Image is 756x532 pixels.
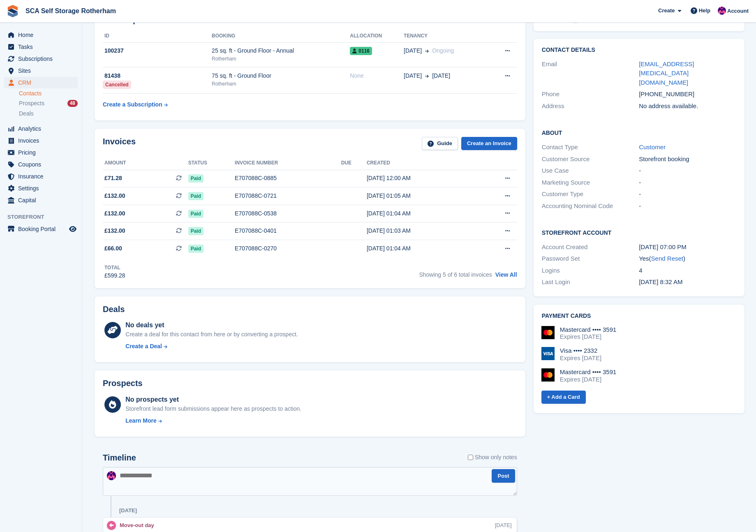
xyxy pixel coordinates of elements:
th: ID [103,30,212,43]
div: [DATE] 01:04 AM [367,209,475,218]
div: No address available. [639,102,736,111]
a: menu [4,183,78,194]
a: Prospects 48 [19,99,78,108]
span: ( ) [649,255,685,262]
div: No deals yet [125,320,298,330]
span: Paid [188,227,203,235]
div: - [639,190,736,199]
span: Analytics [18,123,67,134]
span: Tasks [18,41,67,53]
div: Use Case [542,166,639,176]
a: View All [495,271,517,278]
span: Paid [188,210,203,218]
a: menu [4,53,78,65]
a: Create a Deal [125,342,298,351]
div: Expires [DATE] [560,333,617,340]
a: menu [4,159,78,170]
div: [PHONE_NUMBER] [639,90,736,99]
span: Ongoing [432,47,454,54]
div: E707088C-0401 [235,227,341,235]
div: Storefront booking [639,155,736,164]
div: Logins [542,266,639,275]
div: 4 [639,266,736,275]
span: Invoices [18,135,67,146]
a: menu [4,194,78,206]
span: Account [727,7,749,15]
span: Prospects [19,99,44,107]
a: menu [4,65,78,76]
a: menu [4,135,78,146]
h2: Timeline [103,453,136,463]
span: £132.00 [104,209,125,218]
div: 25 sq. ft - Ground Floor - Annual [212,46,350,55]
a: menu [4,147,78,158]
div: Customer Type [542,190,639,199]
img: stora-icon-8386f47178a22dfd0bd8f6a31ec36ba5ce8667c1dd55bd0f319d3a0aa187defe.svg [7,5,19,17]
img: Sam Chapman [718,7,726,15]
div: - [639,166,736,176]
span: Capital [18,194,67,206]
div: [DATE] [495,521,512,529]
a: menu [4,171,78,182]
span: £66.00 [104,244,122,253]
div: Move-out day [120,521,158,529]
span: Paid [188,174,203,183]
div: 75 sq. ft - Ground Floor [212,72,350,80]
a: + Add a Card [541,391,586,404]
span: Home [18,29,67,41]
div: 48 [67,100,78,107]
div: Create a Deal [125,342,162,351]
div: Yes [639,254,736,264]
span: Create [658,7,675,15]
button: Post [492,469,515,483]
div: [DATE] 01:04 AM [367,244,475,253]
span: Paid [188,192,203,200]
a: Create a Subscription [103,97,168,112]
div: - [639,178,736,187]
th: Due [341,157,367,170]
div: Last Login [542,278,639,287]
a: Customer [639,143,666,150]
div: Create a Subscription [103,100,162,109]
div: [DATE] 07:00 PM [639,243,736,252]
div: Create a deal for this contact from here or by converting a prospect. [125,330,298,339]
a: Create an Invoice [461,137,517,150]
a: menu [4,223,78,235]
th: Invoice number [235,157,341,170]
span: Showing 5 of 6 total invoices [419,271,492,278]
a: SCA Self Storage Rotherham [22,4,119,18]
div: [DATE] 01:05 AM [367,192,475,200]
div: Cancelled [103,81,131,89]
th: Booking [212,30,350,43]
h2: Invoices [103,137,136,150]
a: menu [4,41,78,53]
a: Learn More [125,416,301,425]
th: Allocation [350,30,404,43]
th: Tenancy [404,30,488,43]
div: 100237 [103,46,212,55]
div: E707088C-0538 [235,209,341,218]
div: Rotherham [212,80,350,88]
h2: About [542,128,736,136]
span: 0116 [350,47,372,55]
a: Contacts [19,90,78,97]
div: Expires [DATE] [560,354,601,362]
span: CRM [18,77,67,88]
a: Send Reset [651,255,683,262]
div: Learn More [125,416,156,425]
div: Password Set [542,254,639,264]
h2: Deals [103,305,125,314]
span: Booking Portal [18,223,67,235]
div: [DATE] [119,507,137,514]
th: Amount [103,157,188,170]
span: Deals [19,110,34,118]
span: [DATE] [404,46,422,55]
div: E707088C-0270 [235,244,341,253]
input: Show only notes [468,453,473,462]
span: Settings [18,183,67,194]
span: Paid [188,245,203,253]
div: Visa •••• 2332 [560,347,601,354]
img: Visa Logo [541,347,555,360]
div: Contact Type [542,143,639,152]
span: Pricing [18,147,67,158]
